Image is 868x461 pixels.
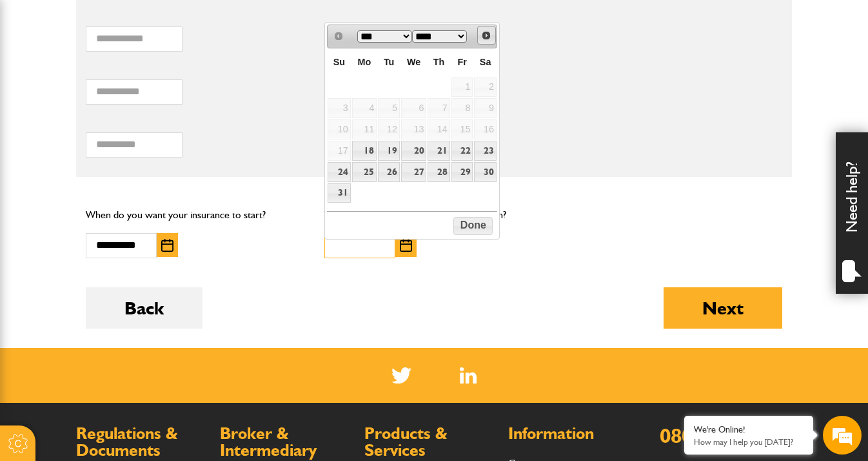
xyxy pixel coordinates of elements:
a: Next [477,26,496,45]
input: Enter your email address [17,158,235,186]
em: Start Chat [175,362,234,379]
input: Enter your last name [17,119,235,148]
img: Twitter [391,367,411,384]
h2: Broker & Intermediary [220,425,351,458]
span: Sunday [333,57,345,67]
a: 31 [328,183,350,203]
span: Thursday [433,57,445,67]
a: 29 [451,162,473,182]
a: 22 [451,141,473,161]
img: Linked In [460,367,477,384]
a: 24 [328,162,350,182]
input: Enter your phone number [17,196,235,224]
button: Next [664,287,782,329]
a: 28 [428,162,449,182]
img: d_20077148190_company_1631870298795_20077148190 [22,72,54,90]
a: 21 [428,141,449,161]
a: 19 [378,141,400,161]
a: 25 [352,162,377,182]
div: Minimize live chat window [212,6,242,37]
a: 0800 141 2877 [660,423,792,448]
h2: Products & Services [364,425,495,458]
span: Saturday [480,57,491,67]
span: Tuesday [384,57,395,67]
span: Next [481,30,491,41]
a: LinkedIn [460,367,477,384]
button: Back [86,287,202,329]
h2: Regulations & Documents [76,425,207,458]
a: 18 [352,141,377,161]
h2: Information [508,425,639,442]
a: 27 [401,162,426,182]
span: Monday [358,57,371,67]
textarea: Type your message and hit 'Enter' [17,234,235,351]
a: 30 [474,162,496,182]
p: When do you want your insurance to start? [86,207,305,223]
a: 23 [474,141,496,161]
a: 26 [378,162,400,182]
span: Friday [457,57,466,67]
div: Need help? [836,132,868,294]
span: Wednesday [407,57,420,67]
img: Choose date [400,239,412,252]
div: Chat with us now [67,72,217,89]
button: Done [453,217,493,235]
div: We're Online! [694,424,804,435]
p: How may I help you today? [694,437,804,447]
a: 20 [401,141,426,161]
img: Choose date [161,239,173,252]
